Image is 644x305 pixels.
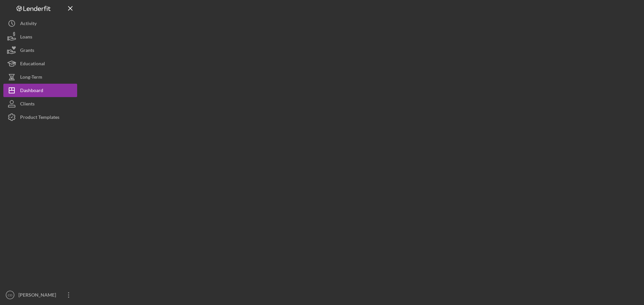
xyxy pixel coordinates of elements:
[3,30,77,44] button: Loans
[20,84,43,99] div: Dashboard
[20,70,42,85] div: Long-Term
[20,17,37,32] div: Activity
[8,293,12,297] text: CD
[3,288,77,302] button: CD[PERSON_NAME]
[20,97,35,112] div: Clients
[17,288,60,303] div: [PERSON_NAME]
[20,110,59,126] div: Product Templates
[3,97,77,110] button: Clients
[20,57,45,72] div: Educational
[3,110,77,124] button: Product Templates
[3,84,77,97] button: Dashboard
[3,17,77,30] button: Activity
[3,57,77,70] button: Educational
[20,30,32,45] div: Loans
[20,44,34,59] div: Grants
[3,70,77,84] button: Long-Term
[3,44,77,57] button: Grants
